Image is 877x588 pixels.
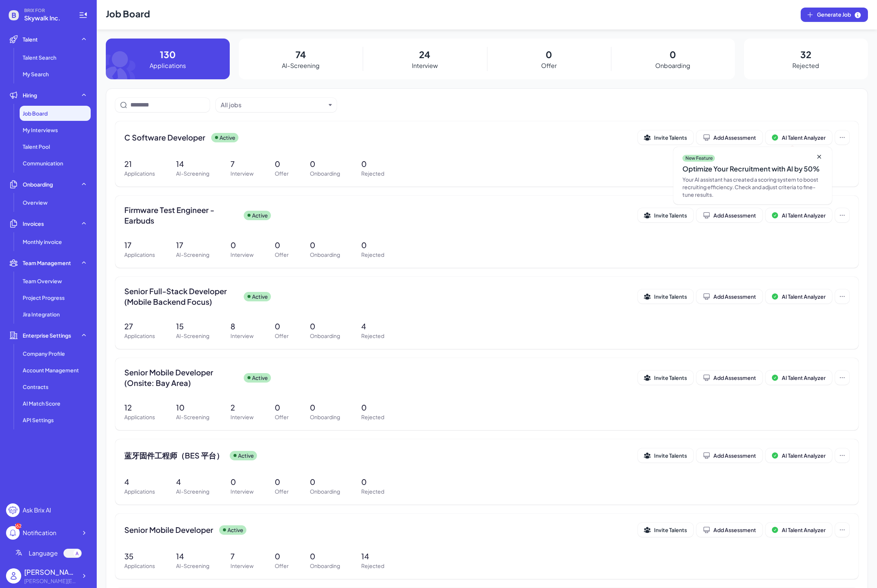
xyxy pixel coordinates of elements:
[703,134,756,141] div: Add Assessment
[230,170,254,177] p: Interview
[654,293,687,300] span: Invite Talents
[230,413,254,421] p: Interview
[176,562,209,570] p: AI-Screening
[23,159,63,167] span: Communication
[23,383,48,390] span: Contracts
[124,367,238,388] span: Senior Mobile Developer (Onsite: Bay Area)
[310,476,340,488] p: 0
[6,568,21,583] img: user_logo.png
[176,551,209,562] p: 14
[23,91,37,99] span: Hiring
[230,402,254,413] p: 2
[124,158,155,170] p: 21
[412,61,438,70] p: Interview
[176,332,209,340] p: AI-Screening
[685,155,713,161] p: New Feature
[275,251,289,259] p: Offer
[124,205,238,226] span: Firmware Test Engineer - Earbuds
[361,251,384,259] p: Rejected
[23,199,48,206] span: Overview
[176,170,209,177] p: AI-Screening
[654,374,687,381] span: Invite Talents
[638,289,693,304] button: Invite Talents
[782,134,826,141] span: AI Talent Analyzer
[230,488,254,495] p: Interview
[230,251,254,259] p: Interview
[800,48,811,61] p: 32
[310,562,340,570] p: Onboarding
[275,476,289,488] p: 0
[230,158,254,170] p: 7
[654,452,687,459] span: Invite Talents
[310,402,340,413] p: 0
[275,488,289,495] p: Offer
[23,310,60,318] span: Jira Integration
[23,332,71,339] span: Enterprise Settings
[23,350,65,357] span: Company Profile
[220,134,235,142] p: Active
[361,562,384,570] p: Rejected
[541,61,557,70] p: Offer
[124,402,155,413] p: 12
[230,321,254,332] p: 8
[275,158,289,170] p: 0
[23,294,65,301] span: Project Progress
[766,289,832,304] button: AI Talent Analyzer
[176,321,209,332] p: 15
[275,551,289,562] p: 0
[23,143,50,150] span: Talent Pool
[24,577,77,585] div: jackie@skywalk.ai
[782,212,826,219] span: AI Talent Analyzer
[546,48,552,61] p: 0
[696,448,763,463] button: Add Assessment
[295,48,306,61] p: 74
[310,170,340,177] p: Onboarding
[23,238,62,245] span: Monthly invoice
[230,239,254,251] p: 0
[176,488,209,495] p: AI-Screening
[23,181,53,188] span: Onboarding
[361,239,384,251] p: 0
[361,551,384,562] p: 14
[23,259,71,267] span: Team Management
[792,61,819,70] p: Rejected
[696,523,763,537] button: Add Assessment
[124,239,155,251] p: 17
[124,332,155,340] p: Applications
[230,332,254,340] p: Interview
[310,158,340,170] p: 0
[124,450,224,461] span: 蓝牙固件工程师（BES 平台）
[227,526,243,534] p: Active
[361,321,384,332] p: 4
[361,170,384,177] p: Rejected
[696,130,763,145] button: Add Assessment
[782,526,826,533] span: AI Talent Analyzer
[682,176,823,198] div: Your AI assistant has created a scoring system to boost recruiting efficiency. Check and adjust c...
[275,239,289,251] p: 0
[638,523,693,537] button: Invite Talents
[703,526,756,534] div: Add Assessment
[703,452,756,459] div: Add Assessment
[238,452,254,460] p: Active
[221,100,241,110] div: All jobs
[124,170,155,177] p: Applications
[782,293,826,300] span: AI Talent Analyzer
[176,476,209,488] p: 4
[361,402,384,413] p: 0
[670,48,676,61] p: 0
[282,61,320,70] p: AI-Screening
[23,277,62,285] span: Team Overview
[782,374,826,381] span: AI Talent Analyzer
[310,551,340,562] p: 0
[176,239,209,251] p: 17
[124,525,213,535] span: Senior Mobile Developer
[361,332,384,340] p: Rejected
[160,48,176,61] p: 130
[310,488,340,495] p: Onboarding
[124,286,238,307] span: Senior Full-Stack Developer (Mobile Backend Focus)
[361,158,384,170] p: 0
[23,220,44,227] span: Invoices
[176,251,209,259] p: AI-Screening
[252,293,268,301] p: Active
[24,14,70,23] span: Skywalk Inc.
